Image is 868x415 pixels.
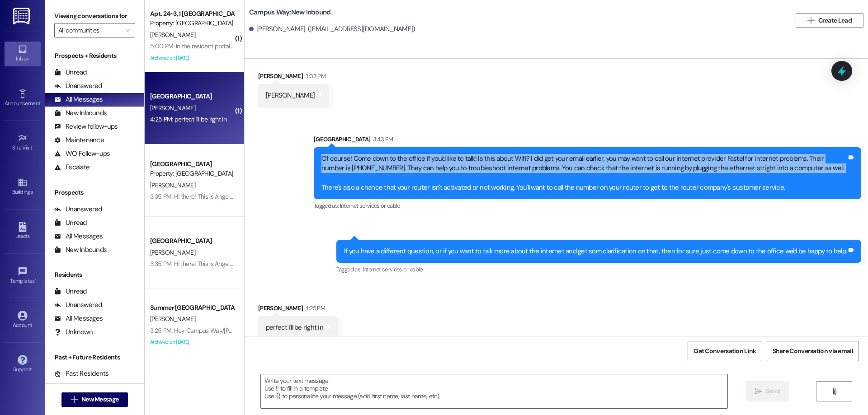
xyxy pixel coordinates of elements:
[125,27,130,34] i: 
[363,266,423,273] span: Internet services or cable
[61,392,128,407] button: New Message
[150,303,234,312] div: Summer [GEOGRAPHIC_DATA]
[150,19,234,28] div: Property: [GEOGRAPHIC_DATA]
[54,135,104,145] div: Maintenance
[54,205,102,214] div: Unanswered
[54,369,109,378] div: Past Residents
[5,175,41,199] a: Buildings
[266,323,323,332] div: perfect i'll be right in
[150,9,234,19] div: Apt. 24~3, 1 [GEOGRAPHIC_DATA]
[54,300,102,310] div: Unanswered
[13,8,32,24] img: ResiDesk Logo
[71,396,78,403] i: 
[303,71,325,81] div: 3:33 PM
[371,135,393,144] div: 3:43 PM
[150,315,195,323] span: [PERSON_NAME]
[150,326,677,335] div: 3:25 PM: Hey Campus Way/[PERSON_NAME]! Sorry for just responding. Yeah, I ended up finding anothe...
[150,181,195,189] span: [PERSON_NAME]
[150,104,195,112] span: [PERSON_NAME]
[58,23,121,37] input: All communities
[831,388,838,395] i: 
[81,395,118,404] span: New Message
[693,346,756,356] span: Get Conversation Link
[54,95,103,104] div: All Messages
[54,218,87,228] div: Unread
[258,303,338,316] div: [PERSON_NAME]
[54,314,103,323] div: All Messages
[54,232,103,241] div: All Messages
[249,24,415,34] div: [PERSON_NAME]. ([EMAIL_ADDRESS][DOMAIN_NAME])
[40,99,42,105] span: •
[45,51,144,61] div: Prospects + Residents
[266,91,315,100] div: [PERSON_NAME]
[303,303,325,313] div: 4:25 PM
[755,388,762,395] i: 
[5,264,41,288] a: Templates •
[54,68,87,77] div: Unread
[249,8,331,17] b: Campus Way: New Inbound
[150,31,195,39] span: [PERSON_NAME]
[314,199,861,212] div: Tagged as:
[35,276,36,283] span: •
[336,263,861,276] div: Tagged as:
[150,159,234,169] div: [GEOGRAPHIC_DATA]
[150,42,626,50] div: 5:00 PM: In the resident portal app I my home address listed under contact info, is there a separ...
[150,115,226,123] div: 4:25 PM: perfect i'll be right in
[258,71,329,84] div: [PERSON_NAME]
[5,219,41,243] a: Leads
[688,341,762,361] button: Get Conversation Link
[5,131,41,155] a: Site Visit •
[818,16,852,25] span: Create Lead
[773,346,853,356] span: Share Conversation via email
[54,108,107,118] div: New Inbounds
[54,149,110,159] div: WO Follow-ups
[745,381,789,401] button: Send
[54,163,90,172] div: Escalate
[150,92,234,101] div: [GEOGRAPHIC_DATA]
[149,336,235,348] div: Archived on [DATE]
[766,387,780,396] span: Send
[5,42,41,66] a: Inbox
[54,81,102,91] div: Unanswered
[45,353,144,362] div: Past + Future Residents
[150,248,195,256] span: [PERSON_NAME]
[150,236,234,246] div: [GEOGRAPHIC_DATA]
[321,154,847,193] div: Of course! Come down to the office if you'd like to talk! Is this about Wifi? I did get your emai...
[54,9,135,23] label: Viewing conversations for
[45,188,144,197] div: Prospects
[807,17,814,24] i: 
[340,202,400,210] span: Internet services or cable
[54,327,93,337] div: Unknown
[45,270,144,280] div: Residents
[796,13,863,28] button: Create Lead
[149,52,235,64] div: Archived on [DATE]
[150,169,234,178] div: Property: [GEOGRAPHIC_DATA]
[5,352,41,377] a: Support
[33,143,34,149] span: •
[344,247,847,256] div: If you have a different question, or if you want to talk more about the internet and get som clar...
[314,135,861,147] div: [GEOGRAPHIC_DATA]
[54,245,107,255] div: New Inbounds
[54,287,87,296] div: Unread
[54,122,118,131] div: Review follow-ups
[767,341,859,361] button: Share Conversation via email
[5,308,41,332] a: Account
